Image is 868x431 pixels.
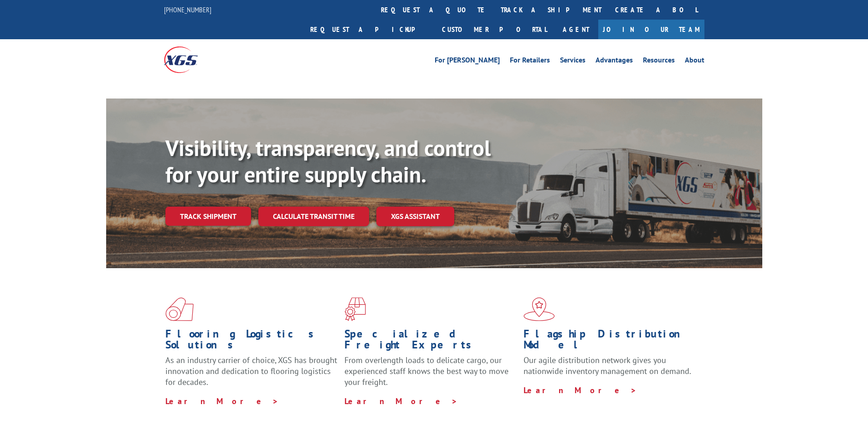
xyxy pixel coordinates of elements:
a: Resources [643,57,675,67]
a: About [685,57,704,67]
a: Learn More > [344,396,458,406]
a: Calculate transit time [258,207,369,226]
span: As an industry carrier of choice, XGS has brought innovation and dedication to flooring logistics... [165,355,337,387]
img: xgs-icon-total-supply-chain-intelligence-red [165,297,194,321]
a: Learn More > [524,385,637,395]
a: For Retailers [510,57,550,67]
a: Track shipment [165,207,251,226]
span: Our agile distribution network gives you nationwide inventory management on demand. [524,355,691,376]
a: Learn More > [165,396,279,406]
b: Visibility, transparency, and control for your entire supply chain. [165,134,491,188]
a: [PHONE_NUMBER] [164,5,211,14]
a: Customer Portal [435,20,554,39]
a: Advantages [596,57,633,67]
img: xgs-icon-flagship-distribution-model-red [524,297,555,321]
a: Services [560,57,586,67]
a: XGS ASSISTANT [376,207,454,226]
a: Agent [554,20,598,39]
h1: Specialized Freight Experts [344,328,517,355]
a: For [PERSON_NAME] [435,57,500,67]
h1: Flagship Distribution Model [524,328,696,355]
a: Join Our Team [598,20,704,39]
h1: Flooring Logistics Solutions [165,328,338,355]
img: xgs-icon-focused-on-flooring-red [344,297,366,321]
p: From overlength loads to delicate cargo, our experienced staff knows the best way to move your fr... [344,355,517,395]
a: Request a pickup [303,20,435,39]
